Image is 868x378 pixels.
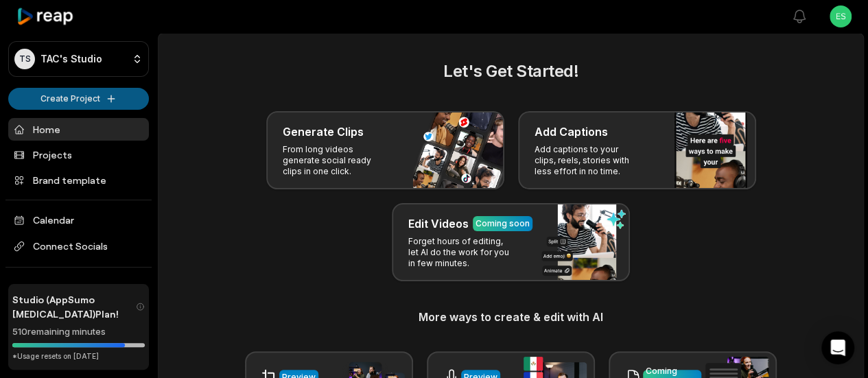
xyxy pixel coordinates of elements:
span: Studio (AppSumo [MEDICAL_DATA]) Plan! [12,292,136,321]
h2: Let's Get Started! [175,59,847,84]
a: Home [8,118,149,141]
div: TS [14,49,35,69]
p: Add captions to your clips, reels, stories with less effort in no time. [535,144,641,177]
a: Projects [8,143,149,166]
div: Open Intercom Messenger [821,331,854,364]
a: Brand template [8,169,149,191]
h3: Edit Videos [408,215,469,232]
a: Calendar [8,209,149,231]
p: Forget hours of editing, let AI do the work for you in few minutes. [408,236,515,269]
div: *Usage resets on [DATE] [12,351,145,362]
h3: Generate Clips [283,123,364,140]
span: Connect Socials [8,234,149,259]
button: Create Project [8,88,149,110]
h3: More ways to create & edit with AI [175,309,847,325]
div: 510 remaining minutes [12,325,145,339]
p: From long videos generate social ready clips in one click. [283,144,389,177]
div: Coming soon [476,217,530,230]
p: TAC's Studio [40,53,102,65]
h3: Add Captions [535,123,608,140]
